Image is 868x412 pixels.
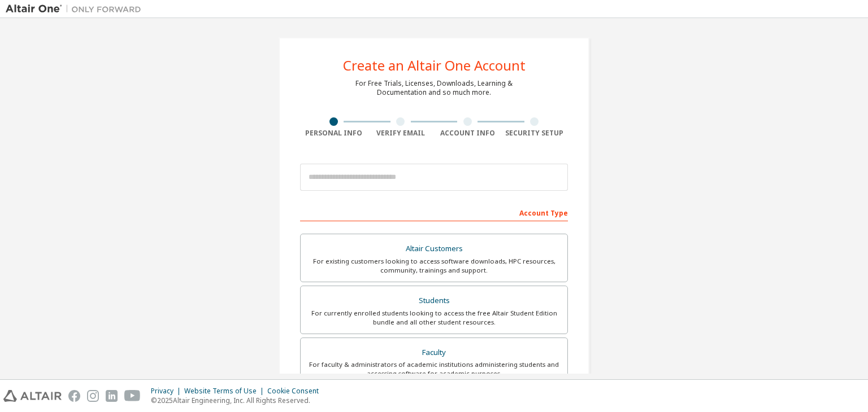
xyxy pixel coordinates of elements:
div: Account Info [434,129,501,138]
div: Personal Info [300,129,367,138]
div: For currently enrolled students looking to access the free Altair Student Edition bundle and all ... [307,309,561,327]
div: Privacy [151,387,184,396]
div: Website Terms of Use [184,387,267,396]
div: Verify Email [367,129,435,138]
div: Altair Customers [307,241,561,257]
p: © 2025 Altair Engineering, Inc. All Rights Reserved. [151,396,325,405]
img: youtube.svg [124,390,141,402]
img: instagram.svg [87,390,99,402]
div: Security Setup [501,129,568,138]
img: Altair One [6,3,147,15]
div: Cookie Consent [267,387,325,396]
div: For faculty & administrators of academic institutions administering students and accessing softwa... [307,360,561,378]
div: For existing customers looking to access software downloads, HPC resources, community, trainings ... [307,257,561,275]
div: Account Type [300,203,568,221]
img: facebook.svg [68,390,80,402]
div: For Free Trials, Licenses, Downloads, Learning & Documentation and so much more. [355,79,513,97]
div: Faculty [307,345,561,361]
div: Students [307,293,561,309]
img: altair_logo.svg [3,390,62,402]
div: Create an Altair One Account [343,59,526,72]
img: linkedin.svg [106,390,118,402]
